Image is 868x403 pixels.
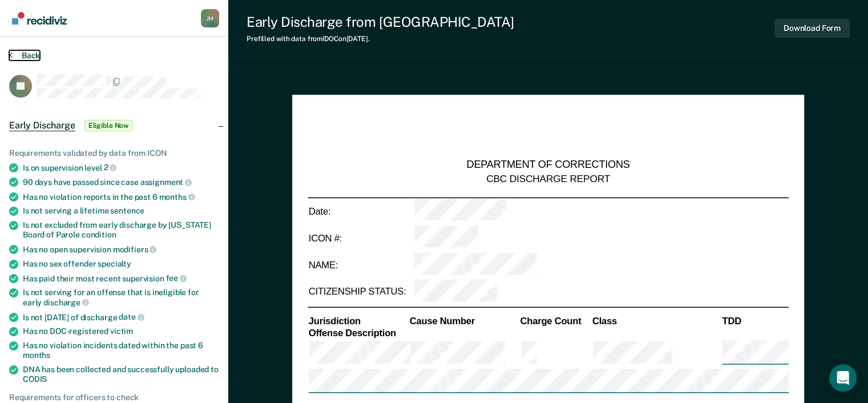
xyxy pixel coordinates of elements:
[113,245,157,254] span: modifiers
[308,252,413,279] td: NAME:
[23,163,219,173] div: Is on supervision level
[23,192,219,202] div: Has no violation reports in the past 6
[9,148,219,158] div: Requirements validated by data from ICON
[308,225,413,252] td: ICON #:
[104,163,117,172] span: 2
[110,327,133,336] span: victim
[23,312,219,323] div: Is not [DATE] of discharge
[201,9,219,27] button: Profile dropdown button
[23,177,219,187] div: 90 days have passed since case
[201,9,219,27] div: J H
[9,393,219,402] div: Requirements for officers to check
[486,172,610,185] div: CBC DISCHARGE REPORT
[23,206,219,216] div: Is not serving a lifetime
[591,315,721,327] th: Class
[308,327,409,340] th: Offense Description
[23,374,47,384] span: CODIS
[9,120,75,131] span: Early Discharge
[247,35,514,43] div: Prefilled with data from IDOC on [DATE] .
[308,315,409,327] th: Jurisdiction
[12,12,67,25] img: Recidiviz
[166,273,187,283] span: fee
[23,327,219,336] div: Has no DOC-registered
[82,230,116,239] span: condition
[98,259,131,268] span: specialty
[23,365,219,384] div: DNA has been collected and successfully uploaded to
[43,298,89,307] span: discharge
[110,206,144,215] span: sentence
[23,341,219,360] div: Has no violation incidents dated within the past 6
[774,19,850,38] button: Download Form
[140,178,192,187] span: assignment
[23,350,50,360] span: months
[9,50,40,61] button: Back
[23,259,219,269] div: Has no sex offender
[23,288,219,307] div: Is not serving for an offense that is ineligible for early
[119,312,144,321] span: date
[519,315,591,327] th: Charge Count
[467,159,630,172] div: DEPARTMENT OF CORRECTIONS
[84,120,133,131] span: Eligible Now
[23,220,219,240] div: Is not excluded from early discharge by [US_STATE] Board of Parole
[409,315,519,327] th: Cause Number
[23,273,219,284] div: Has paid their most recent supervision
[23,244,219,255] div: Has no open supervision
[829,364,857,392] div: Open Intercom Messenger
[308,279,413,305] td: CITIZENSHIP STATUS:
[247,14,514,30] div: Early Discharge from [GEOGRAPHIC_DATA]
[721,315,789,327] th: TDD
[159,192,195,201] span: months
[308,198,413,225] td: Date:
